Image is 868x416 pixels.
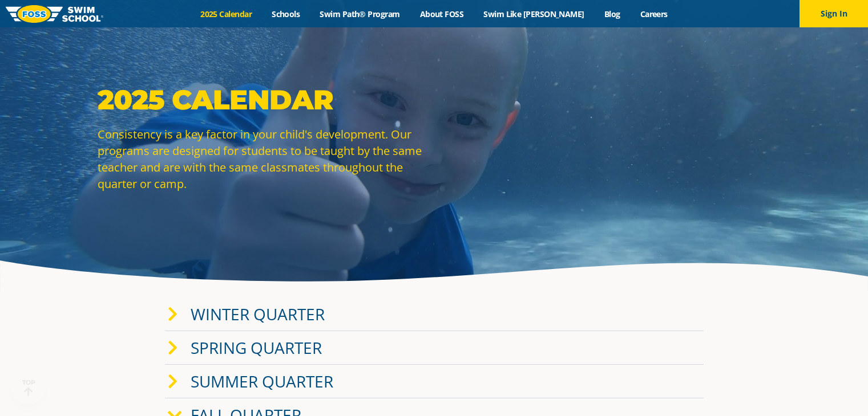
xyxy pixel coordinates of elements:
[630,9,677,19] a: Careers
[191,337,322,358] a: Spring Quarter
[262,9,310,19] a: Schools
[410,9,474,19] a: About FOSS
[98,83,333,116] strong: 2025 Calendar
[191,370,333,392] a: Summer Quarter
[98,126,429,192] p: Consistency is a key factor in your child's development. Our programs are designed for students t...
[474,9,595,19] a: Swim Like [PERSON_NAME]
[6,5,103,23] img: FOSS Swim School Logo
[191,303,325,325] a: Winter Quarter
[22,379,35,397] div: TOP
[310,9,410,19] a: Swim Path® Program
[594,9,630,19] a: Blog
[191,9,262,19] a: 2025 Calendar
